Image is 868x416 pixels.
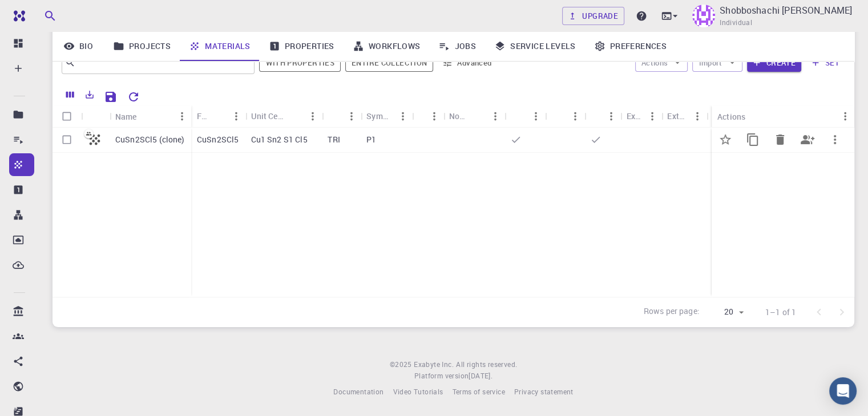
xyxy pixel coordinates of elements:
[414,360,454,369] span: Exabyte Inc.
[429,31,485,61] a: Jobs
[704,304,747,320] div: 20
[304,107,322,125] button: Menu
[345,54,433,72] button: Entire collection
[739,126,766,153] button: Copy
[260,31,344,61] a: Properties
[80,85,99,104] button: Export
[180,31,260,61] a: Materials
[712,105,854,128] div: Actions
[635,54,688,72] button: Actions
[765,307,796,318] p: 1–1 of 1
[747,54,801,72] button: Create
[197,134,239,145] p: CuSn2SCl5
[345,54,433,72] span: Filter throughout whole library including sets (folders)
[344,31,430,61] a: Workflows
[794,126,821,153] button: Share
[469,370,492,382] a: [DATE].
[643,107,661,125] button: Menu
[527,107,545,125] button: Menu
[720,3,852,17] p: Shobboshachi [PERSON_NAME]
[393,387,443,396] span: Video Tutorials
[806,54,845,72] button: set
[53,31,104,61] a: Bio
[115,105,137,128] div: Name
[717,105,745,128] div: Actions
[390,359,414,370] span: © 2025
[452,387,504,396] span: Terms of service
[562,7,624,25] a: Upgrade
[469,371,492,380] span: [DATE] .
[425,107,443,125] button: Menu
[566,107,584,125] button: Menu
[361,105,412,127] div: Symmetry
[836,107,854,125] button: Menu
[602,107,620,125] button: Menu
[452,386,504,398] a: Terms of service
[449,105,468,127] div: Non-periodic
[692,5,715,27] img: Shobboshachi Dey
[485,31,585,61] a: Service Levels
[688,107,706,125] button: Menu
[486,107,504,125] button: Menu
[137,107,155,125] button: Sort
[366,134,376,145] p: P1
[414,359,454,370] a: Exabyte Inc.
[99,85,122,108] button: Save Explorer Settings
[81,105,110,128] div: Icon
[414,370,469,382] span: Platform version
[667,105,688,127] div: Ext+web
[661,105,706,127] div: Ext+web
[393,386,443,398] a: Video Tutorials
[504,105,545,127] div: Default
[720,17,752,28] span: Individual
[110,105,191,128] div: Name
[115,134,185,145] p: CuSn2SCl5 (clone)
[259,54,341,72] span: Show only materials with calculated properties
[584,105,621,127] div: Public
[342,107,361,125] button: Menu
[191,105,245,127] div: Formula
[60,85,80,104] button: Columns
[626,105,643,127] div: Ext+lnk
[712,126,739,153] button: Set default
[644,305,700,319] p: Rows per page:
[328,134,340,145] p: TRI
[328,107,346,125] button: Sort
[829,377,857,405] div: Open Intercom Messenger
[197,105,209,127] div: Formula
[209,107,227,125] button: Sort
[456,359,517,370] span: All rights reserved.
[443,105,504,127] div: Non-periodic
[173,107,191,125] button: Menu
[510,107,528,125] button: Sort
[585,31,676,61] a: Preferences
[227,107,245,125] button: Menu
[468,107,486,125] button: Sort
[333,387,383,396] span: Documentation
[545,105,584,127] div: Shared
[285,107,304,125] button: Sort
[366,105,394,127] div: Symmetry
[412,105,443,127] div: Tags
[104,31,180,61] a: Projects
[245,105,322,127] div: Unit Cell Formula
[766,126,794,153] button: Delete
[251,134,308,145] p: Cu1 Sn2 S1 Cl5
[394,107,412,125] button: Menu
[322,105,361,127] div: Lattice
[259,54,341,72] button: With properties
[251,105,286,127] div: Unit Cell Formula
[23,8,64,18] span: Support
[692,54,742,72] button: Import
[333,386,383,398] a: Documentation
[620,105,661,127] div: Ext+lnk
[438,54,497,72] button: Advanced
[551,107,569,125] button: Sort
[514,387,574,396] span: Privacy statement
[514,386,574,398] a: Privacy statement
[9,10,25,22] img: logo
[590,107,608,125] button: Sort
[122,85,145,108] button: Reset Explorer Settings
